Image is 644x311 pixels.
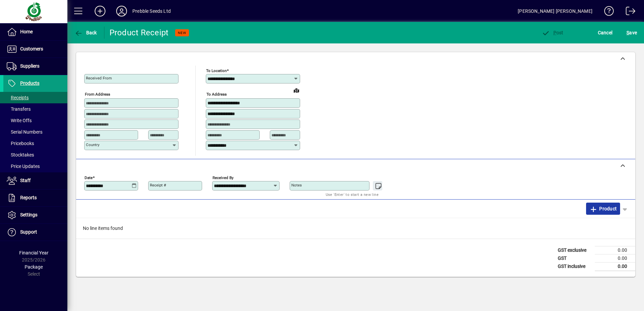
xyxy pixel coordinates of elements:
[586,203,620,215] button: Product
[621,1,636,23] a: Logout
[89,5,111,17] button: Add
[25,264,43,270] span: Package
[20,212,37,217] span: Settings
[20,178,31,183] span: Staff
[111,5,132,17] button: Profile
[599,1,614,23] a: Knowledge Base
[3,224,67,241] a: Support
[326,191,379,198] mat-hint: Use 'Enter' to start a new line
[85,175,93,180] mat-label: Date
[20,229,37,235] span: Support
[7,164,40,169] span: Price Updates
[3,207,67,223] a: Settings
[20,195,37,200] span: Reports
[291,85,302,96] a: View on map
[150,183,166,187] mat-label: Receipt #
[595,246,635,254] td: 0.00
[3,115,67,126] a: Write Offs
[7,152,34,158] span: Stocktakes
[3,126,67,138] a: Serial Numbers
[598,27,613,38] span: Cancel
[19,250,49,255] span: Financial Year
[626,27,637,38] span: ave
[3,103,67,115] a: Transfers
[7,106,31,112] span: Transfers
[3,92,67,103] a: Receipts
[589,203,617,214] span: Product
[7,95,29,100] span: Receipts
[540,27,565,39] button: Post
[7,141,34,146] span: Pricebooks
[595,254,635,262] td: 0.00
[291,183,302,187] mat-label: Notes
[554,254,595,262] td: GST
[625,27,639,39] button: Save
[3,24,67,40] a: Home
[20,63,39,69] span: Suppliers
[132,6,171,16] div: Prebble Seeds Ltd
[7,118,32,123] span: Write Offs
[554,246,595,254] td: GST exclusive
[553,30,556,35] span: P
[3,58,67,75] a: Suppliers
[3,138,67,149] a: Pricebooks
[3,189,67,206] a: Reports
[3,41,67,58] a: Customers
[3,161,67,172] a: Price Updates
[213,175,233,180] mat-label: Received by
[596,27,614,39] button: Cancel
[518,6,592,16] div: [PERSON_NAME] [PERSON_NAME]
[542,30,563,35] span: ost
[626,30,629,35] span: S
[178,31,186,35] span: NEW
[73,27,99,39] button: Back
[7,129,42,135] span: Serial Numbers
[20,80,39,86] span: Products
[554,262,595,271] td: GST inclusive
[76,218,635,239] div: No line items found
[20,46,43,51] span: Customers
[206,68,227,73] mat-label: To location
[86,142,99,147] mat-label: Country
[3,172,67,189] a: Staff
[595,262,635,271] td: 0.00
[20,29,33,34] span: Home
[86,76,112,80] mat-label: Received From
[109,27,169,38] div: Product Receipt
[67,27,104,39] app-page-header-button: Back
[3,149,67,161] a: Stocktakes
[74,30,97,35] span: Back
